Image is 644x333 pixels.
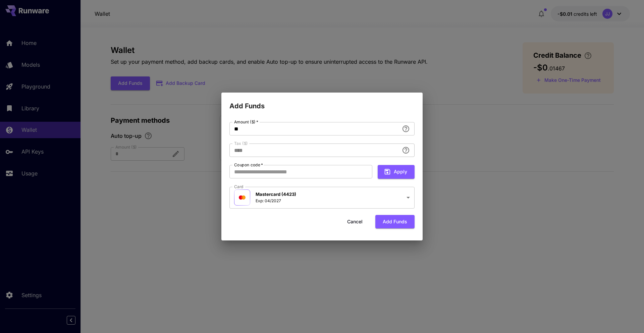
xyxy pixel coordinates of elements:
button: Add funds [375,215,415,229]
label: Amount ($) [234,119,258,125]
label: Tax ($) [234,141,248,146]
h2: Add Funds [221,93,423,111]
label: Card [234,184,244,189]
button: Apply [378,165,415,179]
label: Coupon code [234,162,263,168]
button: Cancel [340,215,370,229]
p: Exp: 04/2027 [256,198,296,204]
p: Mastercard (4423) [256,191,296,198]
